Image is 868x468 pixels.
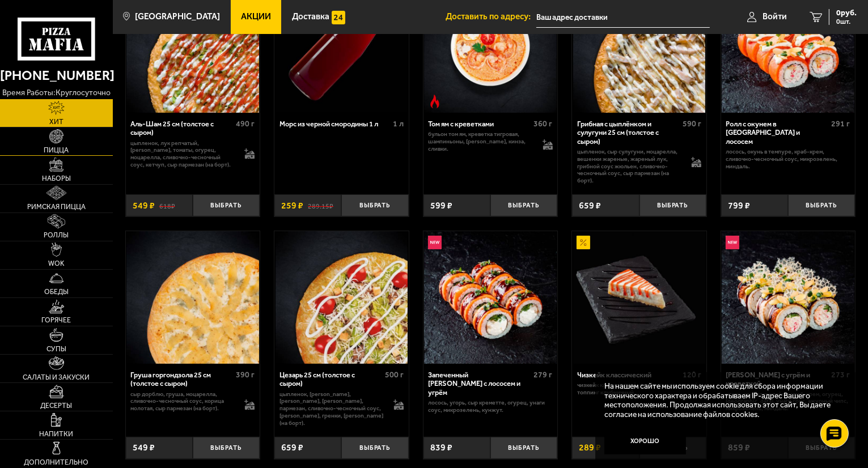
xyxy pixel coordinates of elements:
[23,374,90,381] span: Салаты и закуски
[788,194,855,216] button: Выбрать
[135,12,220,21] span: [GEOGRAPHIC_DATA]
[573,231,706,364] img: Чизкейк классический
[577,382,701,397] p: Чизкейк классический, топпинг шоколадный, топпинг клубничный.
[534,370,553,380] span: 279 г
[683,119,701,129] span: 590 г
[393,119,404,129] span: 1 л
[577,236,590,249] img: Акционный
[579,201,601,210] span: 659 ₽
[332,11,345,24] img: 15daf4d41897b9f0e9f617042186c801.svg
[430,443,452,452] span: 839 ₽
[341,437,408,459] button: Выбрать
[27,203,86,210] span: Римская пицца
[44,147,69,154] span: Пицца
[44,288,69,295] span: Обеды
[42,175,71,182] span: Наборы
[385,370,404,380] span: 500 г
[536,7,710,28] input: Ваш адрес доставки
[721,231,856,364] a: НовинкаРолл Калипсо с угрём и креветкой
[126,231,259,364] img: Груша горгондзола 25 см (толстое с сыром)
[130,120,233,137] div: Аль-Шам 25 см (толстое с сыром)
[280,391,384,427] p: цыпленок, [PERSON_NAME], [PERSON_NAME], [PERSON_NAME], пармезан, сливочно-чесночный соус, [PERSON...
[193,194,260,216] button: Выбрать
[604,428,686,455] button: Хорошо
[683,370,701,380] span: 120 г
[836,9,857,17] span: 0 руб.
[726,120,828,146] div: Ролл с окунем в [GEOGRAPHIC_DATA] и лососем
[577,120,680,146] div: Грибная с цыплёнком и сулугуни 25 см (толстое с сыром)
[722,231,854,364] img: Ролл Калипсо с угрём и креветкой
[832,370,850,380] span: 273 г
[24,459,89,466] span: Дополнительно
[274,231,409,364] a: Цезарь 25 см (толстое с сыром)
[577,371,680,379] div: Чизкейк классический
[726,148,850,170] p: лосось, окунь в темпуре, краб-крем, сливочно-чесночный соус, микрозелень, миндаль.
[133,443,155,452] span: 549 ₽
[42,317,71,324] span: Горячее
[763,12,787,21] span: Войти
[280,120,390,128] div: Морс из черной смородины 1 л
[130,140,235,169] p: цыпленок, лук репчатый, [PERSON_NAME], томаты, огурец, моцарелла, сливочно-чесночный соус, кетчуп...
[640,194,706,216] button: Выбрать
[726,371,828,388] div: [PERSON_NAME] с угрём и креветкой
[44,232,69,239] span: Роллы
[572,231,706,364] a: АкционныйЧизкейк классический
[281,443,303,452] span: 659 ₽
[281,201,303,210] span: 259 ₽
[276,231,408,364] img: Цезарь 25 см (толстое с сыром)
[130,391,235,412] p: сыр дорблю, груша, моцарелла, сливочно-чесночный соус, корица молотая, сыр пармезан (на борт).
[604,381,840,419] p: На нашем сайте мы используем cookie для сбора информации технического характера и обрабатываем IP...
[490,194,557,216] button: Выбрать
[428,120,531,128] div: Том ям с креветками
[446,12,536,21] span: Доставить по адресу:
[832,119,850,129] span: 291 г
[49,260,65,267] span: WOK
[534,119,553,129] span: 360 г
[428,95,442,108] img: Острое блюдо
[428,371,531,397] div: Запеченный [PERSON_NAME] с лососем и угрём
[424,231,557,364] img: Запеченный ролл Гурмэ с лососем и угрём
[236,119,255,129] span: 490 г
[46,346,66,352] span: Супы
[428,399,552,414] p: лосось, угорь, Сыр креметте, огурец, унаги соус, микрозелень, кунжут.
[308,201,333,210] s: 289.15 ₽
[836,18,857,25] span: 0 шт.
[490,437,557,459] button: Выбрать
[728,201,750,210] span: 799 ₽
[193,437,260,459] button: Выбрать
[726,236,739,249] img: Новинка
[236,370,255,380] span: 390 г
[579,443,601,452] span: 289 ₽
[133,201,155,210] span: 549 ₽
[40,431,74,437] span: Напитки
[126,231,260,364] a: Груша горгондзола 25 см (толстое с сыром)
[341,194,408,216] button: Выбрать
[130,371,233,388] div: Груша горгондзола 25 см (толстое с сыром)
[49,118,63,125] span: Хит
[41,402,73,409] span: Десерты
[159,201,175,210] s: 618 ₽
[428,131,533,152] p: бульон том ям, креветка тигровая, шампиньоны, [PERSON_NAME], кинза, сливки.
[280,371,382,388] div: Цезарь 25 см (толстое с сыром)
[424,231,558,364] a: НовинкаЗапеченный ролл Гурмэ с лососем и угрём
[428,236,442,249] img: Новинка
[292,12,329,21] span: Доставка
[577,148,682,185] p: цыпленок, сыр сулугуни, моцарелла, вешенки жареные, жареный лук, грибной соус Жюльен, сливочно-че...
[430,201,452,210] span: 599 ₽
[241,12,271,21] span: Акции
